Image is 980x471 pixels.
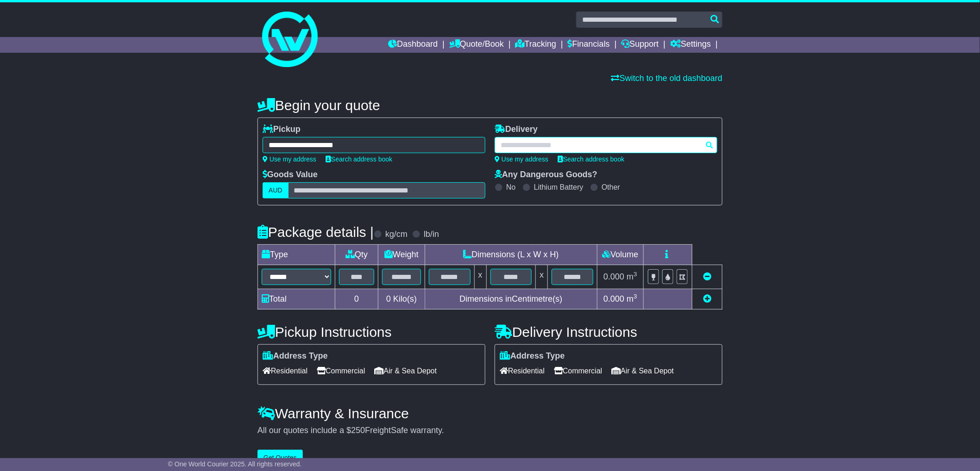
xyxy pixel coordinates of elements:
td: Kilo(s) [378,289,425,310]
a: Quote/Book [449,37,504,53]
a: Add new item [703,294,711,304]
label: Any Dangerous Goods? [495,170,597,180]
td: x [536,265,548,289]
a: Use my address [263,155,316,163]
span: Air & Sea Depot [375,364,437,378]
span: Residential [500,364,545,378]
td: Dimensions (L x W x H) [425,245,597,265]
label: Lithium Battery [534,183,584,192]
td: Volume [597,245,643,265]
a: Settings [670,37,711,53]
a: Dashboard [388,37,438,53]
span: © One World Courier 2025. All rights reserved. [168,460,302,468]
a: Use my address [495,155,548,163]
td: x [474,265,486,289]
a: Support [622,37,659,53]
label: kg/cm [385,229,408,240]
span: Commercial [317,364,365,378]
a: Tracking [515,37,556,53]
label: Delivery [495,124,538,135]
a: Remove this item [703,272,711,281]
span: Air & Sea Depot [612,364,674,378]
label: Address Type [500,351,565,361]
td: Weight [378,245,425,265]
label: No [506,183,515,192]
a: Switch to the old dashboard [611,74,722,83]
span: 0.000 [603,272,624,281]
sup: 3 [634,293,637,300]
span: m [627,294,637,304]
label: Goods Value [263,170,318,180]
label: Address Type [263,351,328,361]
span: Residential [263,364,308,378]
a: Search address book [326,155,392,163]
h4: Delivery Instructions [495,324,722,340]
span: Commercial [554,364,602,378]
span: 0 [386,294,391,304]
td: Qty [335,245,378,265]
a: Financials [568,37,610,53]
label: Other [602,183,620,192]
label: lb/in [424,229,439,240]
td: Total [258,289,335,310]
td: Type [258,245,335,265]
label: AUD [263,182,289,198]
h4: Warranty & Insurance [258,406,722,421]
td: Dimensions in Centimetre(s) [425,289,597,310]
h4: Begin your quote [258,98,722,113]
sup: 3 [634,271,637,278]
div: All our quotes include a $ FreightSafe warranty. [258,426,722,436]
label: Pickup [263,124,301,135]
span: 250 [351,426,365,435]
span: m [627,272,637,281]
button: Get Quotes [258,450,303,466]
a: Search address book [558,155,624,163]
span: 0.000 [603,294,624,304]
h4: Package details | [258,224,374,240]
td: 0 [335,289,378,310]
h4: Pickup Instructions [258,324,485,340]
typeahead: Please provide city [495,137,717,153]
